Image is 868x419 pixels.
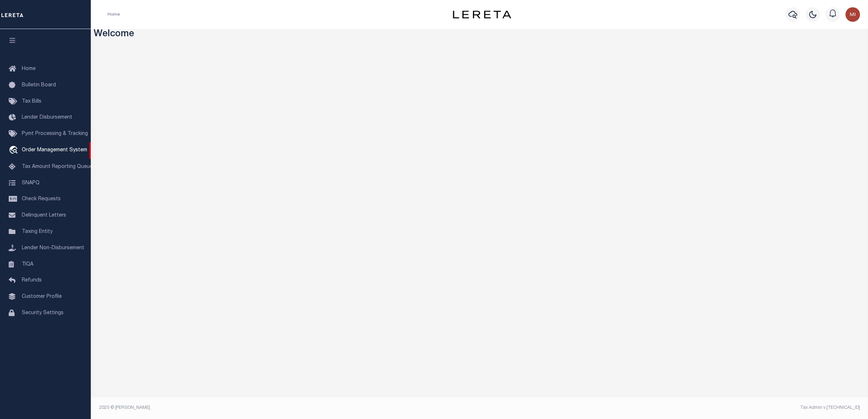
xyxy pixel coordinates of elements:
[22,148,87,153] span: Order Management System
[22,131,88,136] span: Pymt Processing & Tracking
[22,197,61,202] span: Check Requests
[94,29,865,40] h3: Welcome
[22,229,53,234] span: Taxing Entity
[22,164,93,169] span: Tax Amount Reporting Queue
[22,246,84,251] span: Lender Non-Disbursement
[453,11,511,19] img: logo-dark.svg
[108,11,120,18] li: Home
[22,115,72,120] span: Lender Disbursement
[22,180,40,185] span: SNAPQ
[845,7,860,22] img: svg+xml;base64,PHN2ZyB4bWxucz0iaHR0cDovL3d3dy53My5vcmcvMjAwMC9zdmciIHBvaW50ZXItZXZlbnRzPSJub25lIi...
[485,404,860,411] div: Tax Admin v.[TECHNICAL_ID]
[22,99,41,104] span: Tax Bills
[22,294,62,299] span: Customer Profile
[22,278,42,283] span: Refunds
[22,213,66,218] span: Delinquent Letters
[9,146,20,155] i: travel_explore
[22,83,56,88] span: Bulletin Board
[22,66,36,71] span: Home
[22,262,33,267] span: TIQA
[94,404,480,411] div: 2025 © [PERSON_NAME].
[22,311,64,316] span: Security Settings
